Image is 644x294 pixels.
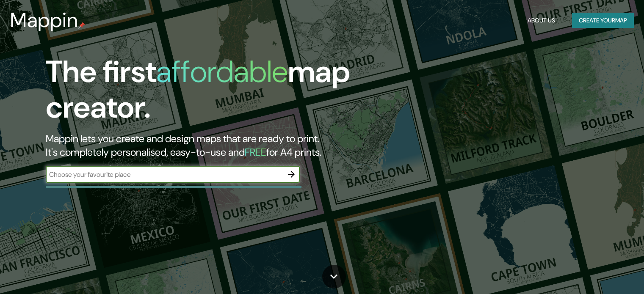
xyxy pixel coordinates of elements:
h2: Mappin lets you create and design maps that are ready to print. It's completely personalised, eas... [46,132,368,159]
button: About Us [524,13,558,28]
h5: FREE [245,146,266,159]
h1: The first map creator. [46,54,368,132]
button: Create yourmap [572,13,634,28]
h3: Mappin [10,8,78,32]
img: mappin-pin [78,22,85,29]
input: Choose your favourite place [46,170,283,179]
h1: affordable [156,52,288,91]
